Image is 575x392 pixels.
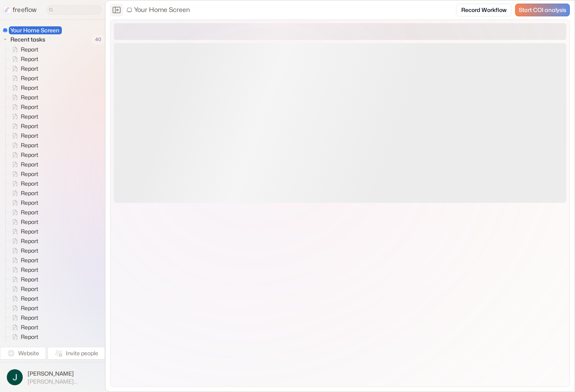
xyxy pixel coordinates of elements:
[19,323,41,331] span: Report
[6,246,42,255] a: Report
[6,323,42,332] a: Report
[519,7,566,14] span: Start COI analysis
[19,333,41,341] span: Report
[6,93,42,102] a: Report
[19,275,41,283] span: Report
[6,342,42,351] a: Report
[6,332,42,342] a: Report
[19,304,41,312] span: Report
[28,378,98,385] span: [PERSON_NAME][EMAIL_ADDRESS]
[126,5,190,15] span: Your Home Screen
[19,46,41,53] span: Report
[2,26,63,34] a: Your Home Screen
[6,73,42,83] a: Report
[19,141,41,149] span: Report
[6,102,42,112] a: Report
[6,227,42,236] a: Report
[48,347,105,360] button: Invite people
[6,208,42,217] a: Report
[6,294,42,303] a: Report
[19,122,41,130] span: Report
[7,369,23,385] img: profile
[19,65,41,73] span: Report
[19,113,41,121] span: Report
[6,45,42,54] a: Report
[6,275,42,284] a: Report
[19,103,41,111] span: Report
[19,266,41,274] span: Report
[6,188,42,198] a: Report
[13,5,37,15] p: freeflow
[19,74,41,82] span: Report
[6,83,42,93] a: Report
[6,64,42,73] a: Report
[9,26,62,34] span: Your Home Screen
[126,5,190,15] nav: breadcrumb
[19,285,41,293] span: Report
[19,247,41,255] span: Report
[6,160,42,169] a: Report
[6,169,42,179] a: Report
[19,160,41,168] span: Report
[456,4,512,16] a: Record Workflow
[2,35,48,44] button: Recent tasks
[19,132,41,140] span: Report
[6,255,42,265] a: Report
[3,5,37,15] a: freeflow
[6,54,42,64] a: Report
[6,236,42,246] a: Report
[19,218,41,226] span: Report
[19,208,41,216] span: Report
[19,84,41,92] span: Report
[6,141,42,150] a: Report
[6,217,42,227] a: Report
[19,189,41,197] span: Report
[19,295,41,303] span: Report
[19,93,41,101] span: Report
[19,180,41,188] span: Report
[6,313,42,323] a: Report
[28,370,98,378] span: [PERSON_NAME]
[110,4,123,16] button: Close the sidebar
[6,121,42,131] a: Report
[19,228,41,236] span: Report
[6,303,42,313] a: Report
[9,36,48,44] span: Recent tasks
[5,367,100,387] button: [PERSON_NAME][PERSON_NAME][EMAIL_ADDRESS]
[6,150,42,160] a: Report
[19,256,41,264] span: Report
[19,199,41,207] span: Report
[19,55,41,63] span: Report
[6,265,42,275] a: Report
[6,112,42,121] a: Report
[515,4,570,16] a: Start COI analysis
[6,131,42,141] a: Report
[6,284,42,294] a: Report
[19,237,41,245] span: Report
[6,179,42,188] a: Report
[19,314,41,322] span: Report
[19,151,41,159] span: Report
[19,170,41,178] span: Report
[6,198,42,208] a: Report
[91,34,105,45] span: 40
